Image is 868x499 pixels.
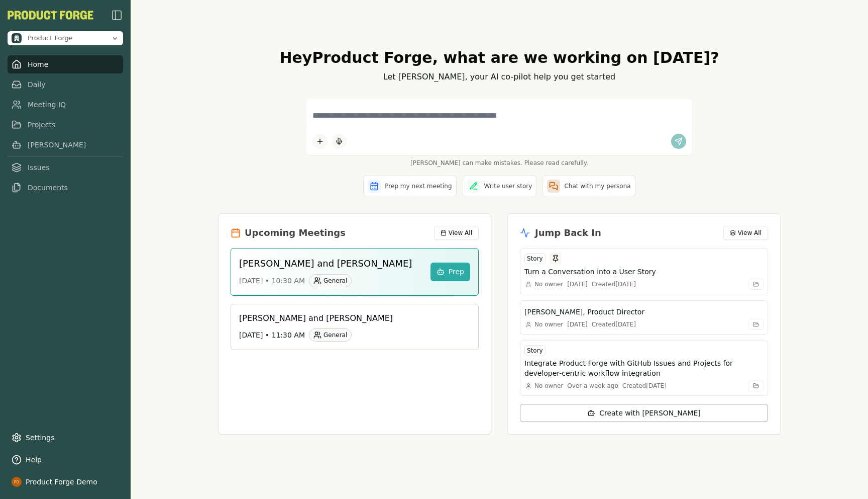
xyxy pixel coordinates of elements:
[309,328,352,342] div: General
[8,116,123,134] a: Projects
[239,312,462,324] h3: [PERSON_NAME] and [PERSON_NAME]
[8,55,123,73] a: Home
[218,71,781,83] p: Let [PERSON_NAME], your AI co-pilot help you get started
[8,429,123,447] a: Settings
[564,182,630,190] span: Chat with my persona
[524,307,764,317] button: [PERSON_NAME], Product Director
[312,134,328,149] button: Add content to chat
[524,267,656,277] h3: Turn a Conversation into a User Story
[8,11,93,20] button: PF-Logo
[111,9,123,21] img: sidebar
[239,274,422,287] div: [DATE] • 10:30 AM
[8,11,93,20] img: Product Forge
[449,267,464,277] span: Prep
[239,257,422,270] h3: [PERSON_NAME] and [PERSON_NAME]
[385,182,452,190] span: Prep my next meeting
[8,136,123,154] a: [PERSON_NAME]
[534,320,563,328] span: No owner
[534,382,563,390] span: No owner
[622,382,667,390] div: Created [DATE]
[524,358,764,378] button: Integrate Product Forge with GitHub Issues and Projects for developer-centric workflow integration
[306,159,692,167] span: [PERSON_NAME] can make mistakes. Please read carefully.
[524,345,546,356] div: Story
[524,253,546,264] div: Story
[484,182,532,190] span: Write user story
[231,304,479,350] a: [PERSON_NAME] and [PERSON_NAME][DATE] • 11:30 AMGeneral
[8,158,123,177] a: Issues
[534,280,563,288] span: No owner
[12,33,22,43] img: Product Forge
[723,226,768,240] button: View All
[8,451,123,469] button: Help
[567,382,618,390] div: Over a week ago
[8,473,123,491] button: Product Forge Demo
[8,31,123,45] button: Open organization switcher
[599,408,700,418] span: Create with [PERSON_NAME]
[520,404,768,422] button: Create with [PERSON_NAME]
[332,134,347,149] button: Start dictation
[12,477,22,487] img: profile
[8,75,123,94] a: Daily
[592,320,636,328] div: Created [DATE]
[524,267,764,277] button: Turn a Conversation into a User Story
[567,280,588,288] div: [DATE]
[671,134,686,149] button: Send message
[309,274,352,287] div: General
[567,320,588,328] div: [DATE]
[8,96,123,114] a: Meeting IQ
[218,49,781,67] h1: Hey Product Forge , what are we working on [DATE]?
[28,34,73,43] span: Product Forge
[535,226,601,240] h2: Jump Back In
[363,175,456,197] button: Prep my next meeting
[8,179,123,197] a: Documents
[463,175,537,197] button: Write user story
[524,307,644,317] h3: [PERSON_NAME], Product Director
[434,226,479,240] button: View All
[449,229,472,237] span: View All
[245,226,346,240] h2: Upcoming Meetings
[542,175,635,197] button: Chat with my persona
[738,229,762,237] span: View All
[231,248,479,296] a: [PERSON_NAME] and [PERSON_NAME][DATE] • 10:30 AMGeneralPrep
[592,280,636,288] div: Created [DATE]
[239,328,462,342] div: [DATE] • 11:30 AM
